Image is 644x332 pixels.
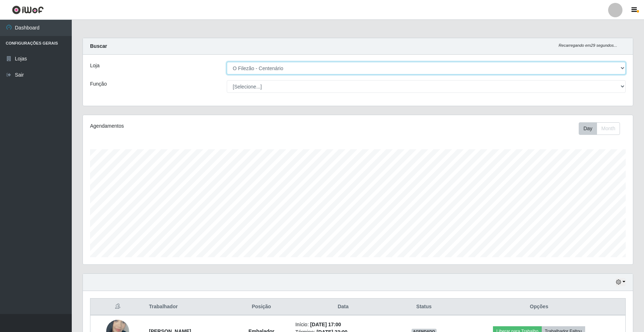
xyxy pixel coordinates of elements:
label: Função [90,80,107,88]
th: Status [395,299,453,315]
label: Loja [90,62,99,69]
i: Recarregando em 29 segundos... [559,43,617,47]
time: [DATE] 17:00 [310,322,341,327]
th: Trabalhador [145,299,232,315]
div: First group [579,122,620,135]
button: Day [579,122,597,135]
div: Toolbar with button groups [579,122,626,135]
strong: Buscar [90,43,107,49]
th: Data [291,299,395,315]
button: Month [597,122,620,135]
th: Opções [453,299,625,315]
th: Posição [232,299,291,315]
li: Início: [295,321,391,328]
div: Agendamentos [90,122,307,130]
img: CoreUI Logo [12,5,44,14]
